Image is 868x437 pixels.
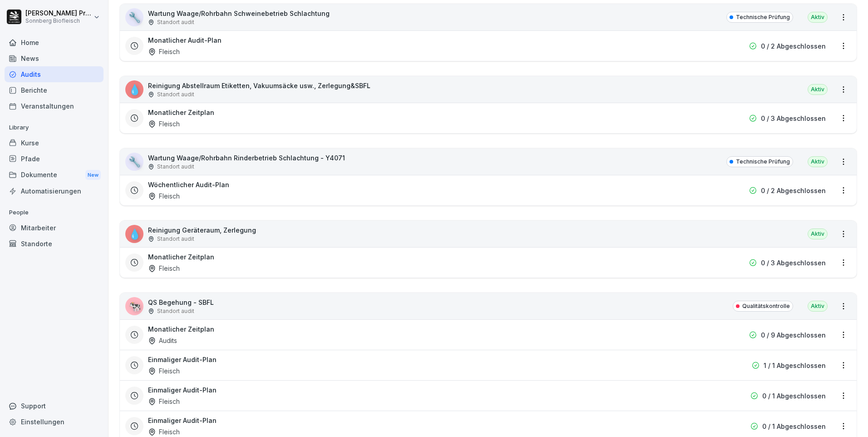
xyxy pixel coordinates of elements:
h3: Einmaliger Audit-Plan [148,355,217,364]
a: News [5,50,104,66]
p: 0 / 2 Abgeschlossen [761,186,826,195]
a: Berichte [5,82,104,98]
a: Audits [5,66,104,82]
div: Fleisch [148,397,180,406]
p: 1 / 1 Abgeschlossen [764,361,826,370]
h3: Wöchentlicher Audit-Plan [148,180,229,189]
a: Home [5,35,104,50]
p: Standort audit [157,18,194,26]
div: Aktiv [808,156,828,167]
p: People [5,205,104,220]
p: 0 / 1 Abgeschlossen [762,422,826,431]
div: 💧 [125,225,143,243]
h3: Monatlicher Zeitplan [148,324,214,334]
a: Pfade [5,151,104,167]
p: Standort audit [157,307,194,315]
p: Standort audit [157,163,194,171]
p: 0 / 3 Abgeschlossen [761,258,826,268]
h3: Monatlicher Zeitplan [148,108,214,117]
div: Fleisch [148,366,180,376]
p: 0 / 3 Abgeschlossen [761,114,826,123]
a: Standorte [5,236,104,252]
div: 💧 [125,80,143,99]
p: [PERSON_NAME] Preßlauer [25,10,92,17]
div: 🔧 [125,153,143,171]
p: Wartung Waage/Rohrbahn Schweinebetrieb Schlachtung [148,9,330,18]
h3: Monatlicher Zeitplan [148,252,214,262]
div: Aktiv [808,228,828,239]
p: QS Begehung - SBFL [148,298,214,307]
a: DokumenteNew [5,167,104,184]
div: Fleisch [148,191,180,201]
div: Support [5,398,104,414]
p: 0 / 2 Abgeschlossen [761,41,826,51]
div: Fleisch [148,263,180,273]
p: Reinigung Geräteraum, Zerlegung [148,225,256,235]
p: Reinigung Abstellraum Etiketten, Vakuumsäcke usw., Zerlegung&SBFL [148,81,370,90]
h3: Einmaliger Audit-Plan [148,416,217,425]
div: Audits [148,336,177,345]
div: New [85,170,101,180]
p: Standort audit [157,90,194,99]
div: Dokumente [5,167,104,184]
div: Aktiv [808,301,828,312]
p: Technische Prüfung [736,13,790,21]
div: Aktiv [808,84,828,95]
h3: Einmaliger Audit-Plan [148,385,217,395]
p: Standort audit [157,235,194,243]
a: Veranstaltungen [5,98,104,114]
div: 🔧 [125,8,143,26]
p: 0 / 1 Abgeschlossen [762,391,826,401]
a: Mitarbeiter [5,220,104,236]
a: Einstellungen [5,414,104,430]
p: Wartung Waage/Rohrbahn Rinderbetrieb Schlachtung - Y4071 [148,153,345,163]
div: Fleisch [148,427,180,437]
div: Fleisch [148,47,180,56]
p: Sonnberg Biofleisch [25,18,92,24]
div: Fleisch [148,119,180,129]
a: Kurse [5,135,104,151]
h3: Monatlicher Audit-Plan [148,35,222,45]
a: Automatisierungen [5,183,104,199]
div: Aktiv [808,12,828,23]
p: Library [5,120,104,135]
div: 🐄 [125,297,143,315]
p: Technische Prüfung [736,158,790,166]
p: 0 / 9 Abgeschlossen [761,330,826,340]
p: Qualitätskontrolle [742,302,790,310]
